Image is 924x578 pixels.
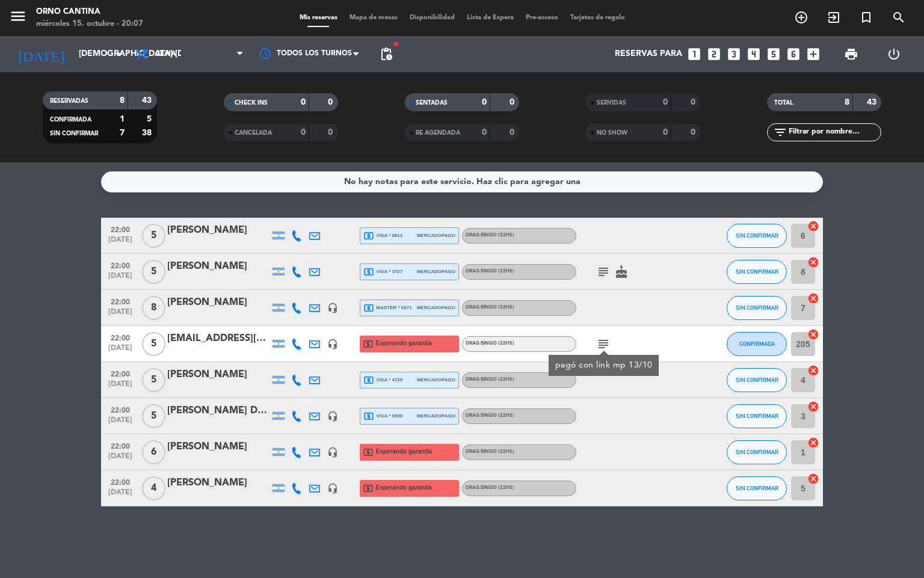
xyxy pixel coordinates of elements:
[105,308,135,322] span: [DATE]
[392,40,399,48] span: fiber_manual_record
[167,223,269,238] div: [PERSON_NAME]
[327,303,338,313] i: headset_mic
[50,117,91,123] span: CONFIRMADA
[363,411,374,422] i: local_atm
[120,129,125,137] strong: 7
[294,14,343,21] span: Mis reservas
[845,98,849,106] strong: 8
[235,130,272,136] span: CANCELADA
[50,131,98,137] span: SIN CONFIRMAR
[344,175,581,189] div: No hay notas para este servicio. Haz clic para agregar una
[872,36,915,72] div: LOG OUT
[787,126,881,139] input: Filtrar por nombre...
[376,483,432,493] span: Esperando garantía
[142,332,165,356] span: 5
[105,344,135,358] span: [DATE]
[727,476,787,500] button: SIN CONFIRMAR
[482,128,487,137] strong: 0
[736,304,778,311] span: SIN CONFIRMAR
[235,100,268,106] span: CHECK INS
[844,47,858,61] span: print
[142,96,154,105] strong: 43
[404,14,461,21] span: Disponibilidad
[596,265,611,279] i: subject
[105,222,135,236] span: 22:00
[564,14,631,21] span: Tarjetas de regalo
[736,413,778,419] span: SIN CONFIRMAR
[363,447,374,458] i: local_atm
[167,367,269,383] div: [PERSON_NAME]
[167,475,269,491] div: [PERSON_NAME]
[105,402,135,416] span: 22:00
[727,440,787,464] button: SIN CONFIRMAR
[327,447,338,458] i: headset_mic
[363,230,374,241] i: local_atm
[327,411,338,422] i: headset_mic
[597,100,626,106] span: SERVIDAS
[807,220,819,232] i: cancel
[416,100,448,106] span: SENTADAS
[363,483,374,494] i: local_atm
[120,96,125,105] strong: 8
[363,266,374,277] i: local_atm
[416,130,460,136] span: RE AGENDADA
[105,236,135,250] span: [DATE]
[105,416,135,430] span: [DATE]
[327,483,338,494] i: headset_mic
[727,332,787,356] button: CONFIRMADA
[482,98,487,106] strong: 0
[105,366,135,380] span: 22:00
[363,303,374,313] i: local_atm
[663,128,668,137] strong: 0
[520,14,564,21] span: Pre-acceso
[892,10,906,25] i: search
[155,50,176,58] span: Cena
[105,475,135,488] span: 22:00
[827,10,841,25] i: exit_to_app
[691,98,698,106] strong: 0
[466,341,514,346] span: DRAG BINGO (22Hs)
[510,98,517,106] strong: 0
[466,377,514,382] span: DRAG BINGO (22Hs)
[807,401,819,413] i: cancel
[147,115,154,123] strong: 5
[105,258,135,272] span: 22:00
[859,10,873,25] i: turned_in_not
[686,46,702,62] i: looks_one
[807,364,819,377] i: cancel
[142,368,165,392] span: 5
[807,256,819,268] i: cancel
[50,98,88,104] span: RESERVADAS
[736,232,778,239] span: SIN CONFIRMAR
[466,449,514,454] span: DRAG BINGO (22Hs)
[417,376,455,384] span: mercadopago
[328,98,335,106] strong: 0
[807,473,819,485] i: cancel
[142,296,165,320] span: 8
[105,330,135,344] span: 22:00
[142,129,154,137] strong: 38
[363,303,412,313] span: master * 6971
[9,7,27,25] i: menu
[555,359,653,372] div: pagó con link mp 13/10
[167,439,269,455] div: [PERSON_NAME]
[376,447,432,457] span: Esperando garantía
[736,485,778,491] span: SIN CONFIRMAR
[9,41,73,67] i: [DATE]
[363,375,374,386] i: local_atm
[327,339,338,349] i: headset_mic
[36,18,143,30] div: miércoles 15. octubre - 20:07
[363,375,402,386] span: visa * 4729
[727,296,787,320] button: SIN CONFIRMAR
[773,125,787,140] i: filter_list
[167,259,269,274] div: [PERSON_NAME]
[736,268,778,275] span: SIN CONFIRMAR
[105,294,135,308] span: 22:00
[363,266,402,277] span: visa * 3727
[887,47,901,61] i: power_settings_new
[691,128,698,137] strong: 0
[105,380,135,394] span: [DATE]
[167,295,269,310] div: [PERSON_NAME]
[301,98,306,106] strong: 0
[726,46,742,62] i: looks_3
